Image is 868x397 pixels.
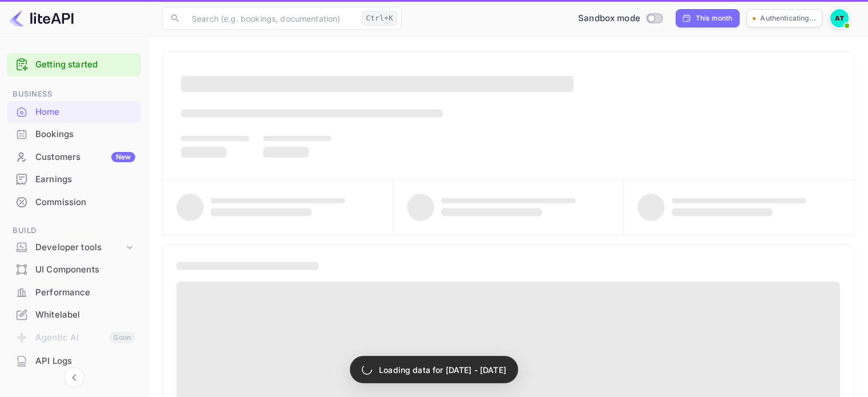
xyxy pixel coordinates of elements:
[760,13,816,23] p: Authenticating...
[362,11,397,26] div: Ctrl+K
[7,53,141,77] div: Getting started
[7,146,141,169] div: CustomersNew
[35,241,124,254] div: Developer tools
[7,304,141,326] div: Whitelabel
[35,106,135,119] div: Home
[7,146,141,167] a: CustomersNew
[7,304,141,325] a: Whitelabel
[7,259,141,281] div: UI Components
[35,286,135,299] div: Performance
[830,9,849,27] img: Alexis Tomfaya
[35,151,135,164] div: Customers
[35,58,135,71] a: Getting started
[7,169,141,191] div: Earnings
[7,123,141,146] div: Bookings
[574,12,667,25] div: Switch to Production mode
[696,13,733,23] div: This month
[7,282,141,303] a: Performance
[379,364,506,376] p: Loading data for [DATE] - [DATE]
[7,282,141,304] div: Performance
[185,7,357,30] input: Search (e.g. bookings, documentation)
[7,350,141,372] div: API Logs
[7,259,141,280] a: UI Components
[9,9,74,27] img: LiteAPI logo
[7,350,141,371] a: API Logs
[7,191,141,214] div: Commission
[111,152,135,162] div: New
[676,9,740,27] div: Click to change the date range period
[35,263,135,276] div: UI Components
[7,123,141,145] a: Bookings
[7,191,141,212] a: Commission
[35,128,135,141] div: Bookings
[7,224,141,237] span: Build
[35,355,135,368] div: API Logs
[64,367,84,388] button: Collapse navigation
[578,12,640,25] span: Sandbox mode
[35,173,135,186] div: Earnings
[35,196,135,209] div: Commission
[7,238,141,258] div: Developer tools
[35,308,135,322] div: Whitelabel
[7,88,141,101] span: Business
[7,101,141,123] div: Home
[7,101,141,122] a: Home
[7,169,141,190] a: Earnings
